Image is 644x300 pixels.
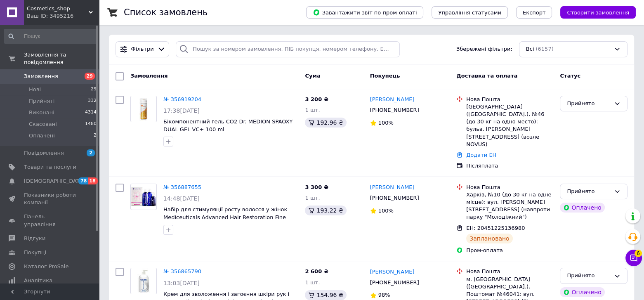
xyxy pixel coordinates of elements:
span: 1 шт. [305,195,320,201]
div: Післяплата [466,162,553,170]
input: Пошук за номером замовлення, ПІБ покупця, номером телефону, Email, номером накладної [176,41,400,57]
span: 332 [88,97,97,105]
span: Доставка та оплата [456,73,517,79]
div: Нова Пошта [466,268,553,275]
button: Управління статусами [432,6,508,19]
span: [DEMOGRAPHIC_DATA] [24,177,85,185]
span: Всі [526,45,534,53]
a: [PERSON_NAME] [370,184,415,191]
span: 98% [378,292,390,298]
span: 1 шт. [305,107,320,113]
input: Пошук [4,29,97,44]
span: Створити замовлення [567,9,629,16]
span: Панель управління [24,213,76,228]
span: 2 [87,149,95,156]
span: Повідомлення [24,149,64,157]
a: № 356865790 [163,268,201,274]
div: Прийнято [567,187,611,196]
h1: Список замовлень [124,7,208,17]
span: 100% [378,208,394,214]
span: Прийняті [29,97,54,105]
a: Додати ЕН [466,152,496,158]
div: Ваш ID: 3495216 [27,12,99,20]
button: Створити замовлення [560,6,636,19]
a: Фото товару [130,96,157,122]
div: Нова Пошта [466,96,553,103]
div: Оплачено [560,287,604,297]
span: Скасовані [29,120,57,128]
span: 14:48[DATE] [163,195,200,202]
div: Прийнято [567,99,611,108]
span: 17:38[DATE] [163,107,200,114]
div: Пром-оплата [466,247,553,254]
a: № 356887655 [163,184,201,190]
a: № 356919204 [163,96,201,102]
span: Cosmetics_shop [27,5,89,12]
span: Відгуки [24,235,45,242]
span: Показники роботи компанії [24,191,76,206]
span: 29 [91,86,97,93]
span: 1480 [85,120,97,128]
div: 192.96 ₴ [305,118,346,128]
span: Замовлення [24,73,58,80]
span: 4314 [85,109,97,116]
span: Каталог ProSale [24,263,68,270]
span: Нові [29,86,41,93]
div: [GEOGRAPHIC_DATA] ([GEOGRAPHIC_DATA].), №46 (до 30 кг на одно место): бульв. [PERSON_NAME][STREET... [466,103,553,148]
div: [PHONE_NUMBER] [368,277,421,288]
span: Експорт [523,9,546,16]
span: ЕН: 20451225136980 [466,225,525,231]
span: Виконані [29,109,54,116]
span: Товари та послуги [24,163,76,171]
a: [PERSON_NAME] [370,268,415,276]
a: [PERSON_NAME] [370,96,415,104]
div: 154.96 ₴ [305,290,346,300]
span: 100% [378,120,394,126]
span: 6 [635,250,642,257]
span: Замовлення та повідомлення [24,51,99,66]
div: Нова Пошта [466,184,553,191]
span: 1 шт. [305,279,320,286]
span: 13:03[DATE] [163,280,200,286]
div: Прийнято [567,272,611,280]
button: Експорт [516,6,552,19]
span: Cума [305,73,320,79]
a: Бікомпонентний гель СО2 Dr. MEDION SPAOXY DUAL GEL VC+ 100 ml [163,118,293,132]
span: Покупці [24,249,46,256]
div: [PHONE_NUMBER] [368,193,421,203]
span: 78 [78,177,88,184]
div: Оплачено [560,203,604,213]
img: Фото товару [131,268,156,294]
span: Замовлення [130,73,167,79]
a: Фото товару [130,184,157,210]
img: Фото товару [131,186,156,208]
a: Набір для стимуляції росту волосся у жінок Mediceuticals Advanced Hair Restoration Fine Thinning [163,206,287,228]
span: (6157) [535,46,553,52]
span: Покупець [370,73,400,79]
span: 3 300 ₴ [305,184,328,190]
div: [PHONE_NUMBER] [368,105,421,116]
button: Чат з покупцем6 [625,250,642,266]
div: Заплановано [466,234,513,243]
span: Аналітика [24,277,52,284]
span: 2 600 ₴ [305,268,328,274]
span: Збережені фільтри: [456,45,512,53]
span: Фільтри [131,45,154,53]
span: Статус [560,73,580,79]
span: 2 [94,132,97,139]
span: 18 [88,177,97,184]
span: Оплачені [29,132,55,139]
a: Фото товару [130,268,157,294]
span: 3 200 ₴ [305,96,328,102]
img: Фото товару [131,96,156,122]
span: Завантажити звіт по пром-оплаті [313,9,417,16]
div: Харків, №10 (до 30 кг на одне місце): вул. [PERSON_NAME][STREET_ADDRESS] (навпроти парку "Молодіж... [466,191,553,221]
span: 29 [85,73,95,80]
span: Управління статусами [438,9,501,16]
div: 193.22 ₴ [305,206,346,215]
button: Завантажити звіт по пром-оплаті [306,6,423,19]
a: Створити замовлення [552,9,636,15]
